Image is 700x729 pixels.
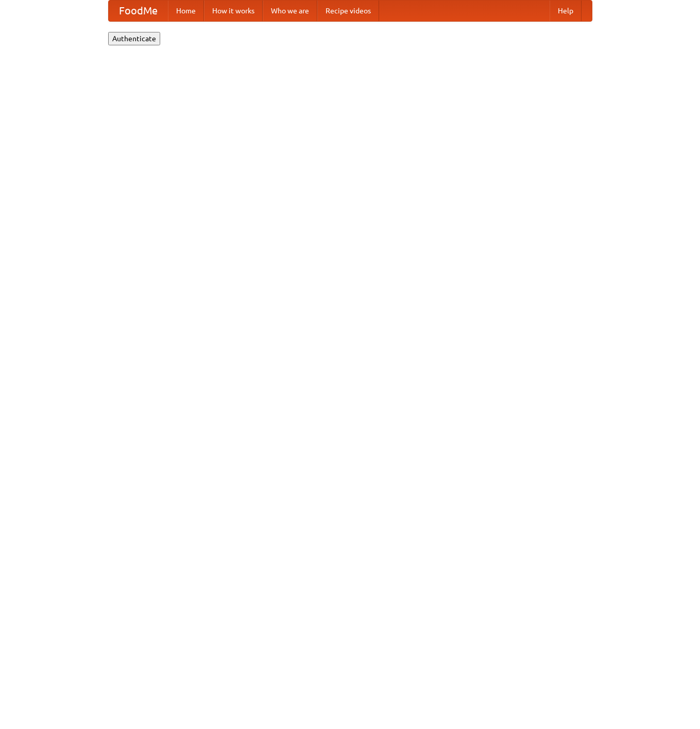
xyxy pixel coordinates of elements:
[109,1,168,21] a: FoodMe
[317,1,379,21] a: Recipe videos
[108,34,160,42] a: Authenticate
[550,1,582,21] a: Help
[108,32,160,45] button: Authenticate
[204,1,263,21] a: How it works
[263,1,317,21] a: Who we are
[168,1,204,21] a: Home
